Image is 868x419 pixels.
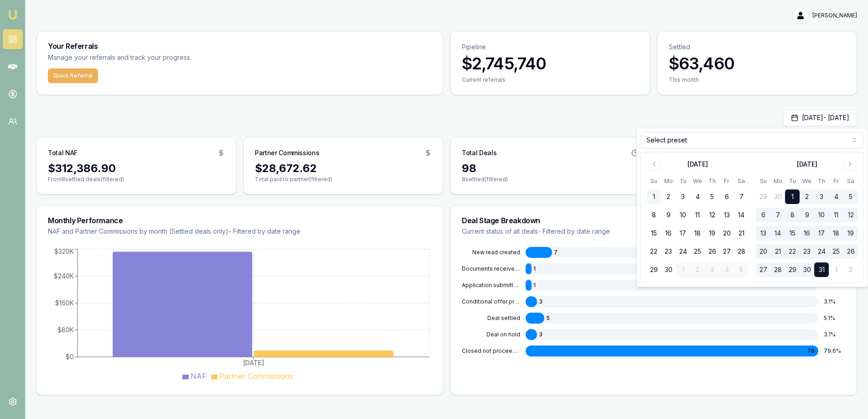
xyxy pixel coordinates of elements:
button: 16 [800,226,814,241]
button: 19 [843,226,858,241]
button: 1 [646,189,661,204]
span: 7 [554,249,558,256]
button: 30 [800,262,814,277]
div: DEAL ON HOLD [462,331,520,338]
button: 7 [770,208,785,222]
th: Thursday [705,176,719,186]
button: 11 [829,208,843,222]
div: 3.1 % [824,298,846,305]
span: 1 [533,282,536,289]
h3: Partner Commissions [255,148,319,157]
button: 21 [734,226,749,241]
button: 30 [661,262,676,277]
button: 5 [705,189,719,204]
span: 5 [546,314,550,322]
button: 17 [814,226,829,241]
th: Sunday [756,176,770,186]
button: 3 [676,189,690,204]
button: 8 [646,208,661,222]
button: 1 [785,189,800,204]
th: Sunday [646,176,661,186]
button: 7 [734,189,749,204]
th: Saturday [843,176,858,186]
th: Tuesday [785,176,800,186]
button: 30 [770,189,785,204]
div: Current referrals [462,76,639,84]
div: 5.1 % [824,314,846,322]
button: 5 [843,189,858,204]
span: 3 [539,331,542,338]
th: Friday [829,176,843,186]
button: 2 [690,262,705,277]
h3: Deal Stage Breakdown [462,217,846,224]
button: 6 [719,189,734,204]
div: [DATE] [797,160,817,169]
th: Wednesday [690,176,705,186]
span: 1 [533,265,536,272]
tspan: $240K [54,272,74,280]
div: CLOSED NOT PROCEEDING [462,347,520,355]
p: From 8 settled deals (filtered) [48,176,225,183]
tspan: $320K [54,247,74,255]
button: 31 [814,262,829,277]
button: 22 [785,244,800,259]
p: Pipeline [462,42,639,52]
button: 26 [843,244,858,259]
button: Go to next month [843,158,856,171]
th: Saturday [734,176,749,186]
button: 29 [646,262,661,277]
button: 18 [829,226,843,241]
button: 11 [690,208,705,222]
button: 15 [785,226,800,241]
button: 25 [690,244,705,259]
th: Monday [770,176,785,186]
button: 15 [646,226,661,241]
th: Friday [719,176,734,186]
p: Current status of all deals - Filtered by date range [462,227,846,236]
button: 9 [661,208,676,222]
button: 10 [676,208,690,222]
div: $28,672.62 [255,161,432,176]
button: 29 [756,189,770,204]
button: 16 [661,226,676,241]
button: 5 [734,262,749,277]
p: 8 settled (filtered) [462,176,639,183]
h3: Total Deals [462,148,496,157]
button: 25 [829,244,843,259]
button: 21 [770,244,785,259]
span: [PERSON_NAME] [812,12,857,19]
div: 98 [462,161,639,176]
div: DOCUMENTS RECEIVED FROM CLIENT [462,265,520,272]
th: Thursday [814,176,829,186]
div: NEW LEAD CREATED [462,249,520,256]
button: 1 [676,262,690,277]
button: 13 [719,208,734,222]
div: 79.6 % [824,347,846,355]
button: Quick Referral [48,68,98,83]
tspan: [DATE] [243,359,264,367]
button: 4 [829,189,843,204]
button: 20 [756,244,770,259]
button: 8 [785,208,800,222]
button: 2 [661,189,676,204]
button: 1 [829,262,843,277]
button: 6 [756,208,770,222]
span: 78 [807,347,815,355]
button: 23 [800,244,814,259]
button: Go to previous month [648,158,661,171]
button: 26 [705,244,719,259]
button: 9 [800,208,814,222]
button: 24 [676,244,690,259]
div: [DATE] [687,160,708,169]
button: 4 [719,262,734,277]
p: Settled [669,42,846,52]
th: Wednesday [800,176,814,186]
button: 12 [843,208,858,222]
button: 20 [719,226,734,241]
img: emu-icon-u.png [7,9,18,20]
p: Manage your referrals and track your progress. [48,52,281,63]
h3: $2,745,740 [462,54,639,73]
div: 3.1 % [824,331,846,338]
div: This month [669,76,846,84]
